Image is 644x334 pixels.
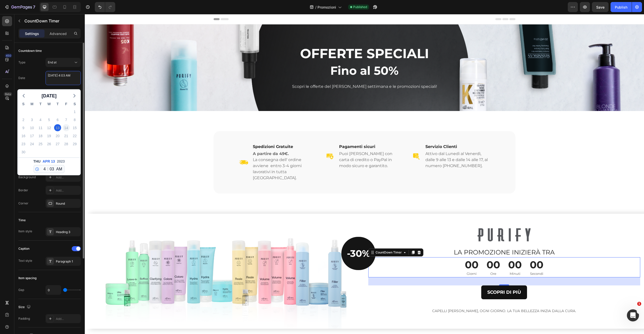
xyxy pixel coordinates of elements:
[154,146,164,151] img: Alt Image
[615,5,627,10] div: Publish
[39,92,59,100] button: [DATE]
[627,309,639,321] iframe: Intercom live chat
[18,304,32,311] div: Size
[46,116,53,123] div: Wednesday, Apr 5, 2023
[47,166,48,172] span: :
[5,54,12,58] div: 450
[18,175,36,179] div: Background
[1,69,559,76] p: Scopri le offerte del [PERSON_NAME] settimana e le promozioni speciali!
[423,244,437,257] div: 00
[28,101,36,108] div: M
[2,2,37,12] button: 7
[37,132,44,139] div: Tuesday, Apr 18, 2023
[63,124,70,131] div: Friday, Apr 14, 2023
[596,5,605,9] span: Save
[24,18,79,24] p: CountDown Timer
[37,124,44,131] div: Tuesday, Apr 11, 2023
[290,236,318,241] div: CountDown Timer
[262,233,286,246] h2: -30%
[20,140,27,147] div: Sunday, Apr 23, 2023
[46,58,81,67] button: End at
[445,244,459,257] div: 00
[46,285,61,294] input: Auto
[284,234,555,242] p: LA PROMOZIONE INIZIERÀ TRA
[18,258,32,263] div: Text style
[18,188,28,193] div: Border
[254,129,319,136] h2: Pagamenti sicuri
[18,246,29,251] div: Caption
[18,201,28,206] div: Corner
[445,257,459,262] p: Secondi
[54,140,61,147] div: Thursday, Apr 27, 2023
[168,137,204,142] strong: A partire da 49€.
[19,101,28,108] div: S
[20,149,27,156] div: Sunday, Apr 30, 2023
[240,138,250,147] img: Alt Image
[50,31,67,36] p: Advanced
[56,317,79,321] div: Add...
[18,218,26,222] div: Time
[54,124,61,131] div: Thursday, Apr 13, 2023
[42,92,57,100] span: [DATE]
[56,175,79,180] div: Add...
[611,2,632,12] button: Publish
[63,116,70,123] div: Friday, Apr 7, 2023
[129,30,431,49] h2: OFFERTE SPECIALI
[54,116,61,123] div: Thursday, Apr 6, 2023
[380,257,394,262] p: Giorni
[36,101,45,108] div: T
[70,101,79,108] div: S
[592,2,609,12] button: Save
[37,116,44,123] div: Tuesday, Apr 4, 2023
[46,124,53,131] div: Wednesday, Apr 12, 2023
[20,124,27,131] div: Sunday, Apr 9, 2023
[18,288,24,292] div: Gap
[85,14,644,334] iframe: Design area
[46,140,53,147] div: Wednesday, Apr 26, 2023
[317,5,336,10] span: Promozioni
[56,259,79,264] div: Paragraph 1
[18,49,42,53] div: Countdown time
[18,276,36,280] div: Item spacing
[56,188,79,193] div: Add...
[18,60,25,65] div: Type
[4,92,12,96] div: Beta
[46,132,53,139] div: Wednesday, Apr 19, 2023
[168,129,232,136] h2: Spedizioni Gratuite
[63,132,70,139] div: Friday, Apr 21, 2023
[71,124,78,131] div: Saturday, Apr 15, 2023
[48,60,57,64] span: End at
[423,257,437,262] p: Minuti
[53,101,62,108] div: T
[43,159,50,164] span: Apr
[402,244,415,257] div: 00
[71,116,78,123] div: Saturday, Apr 8, 2023
[168,136,232,167] h2: La consegna dell' ordine avviene entro 3-4 giorni lavorativi in tutta [GEOGRAPHIC_DATA].
[20,116,27,123] div: Sunday, Apr 2, 2023
[28,124,35,131] div: Monday, Apr 10, 2023
[71,140,78,147] div: Saturday, Apr 29, 2023
[380,244,394,257] div: 00
[37,140,44,147] div: Tuesday, Apr 25, 2023
[18,76,25,80] div: Date
[637,302,641,306] span: 1
[56,201,79,206] div: Round
[341,130,372,135] strong: Servizio Clienti
[95,2,115,12] div: Undo/Redo
[315,5,316,10] span: /
[18,229,32,234] div: Item style
[327,138,336,147] img: Alt Image
[396,271,442,285] a: SCOPRI DI PIÙ
[57,159,65,164] span: 2023
[33,159,41,164] span: Thu
[25,31,39,36] p: Settings
[54,132,61,139] div: Thursday, Apr 20, 2023
[402,257,415,262] p: Ore
[51,159,55,164] span: 13
[392,214,447,228] img: Purify_logo_Color.png
[20,132,27,139] div: Sunday, Apr 16, 2023
[71,108,78,115] div: Saturday, Apr 1, 2023
[353,5,367,9] span: Published
[71,132,78,139] div: Saturday, Apr 22, 2023
[340,136,405,155] h2: Attivo dal Lunedì al Venerdì, dalle 9 alle 13 e dalle 14 alle 17, al numero [PHONE_NUMBER].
